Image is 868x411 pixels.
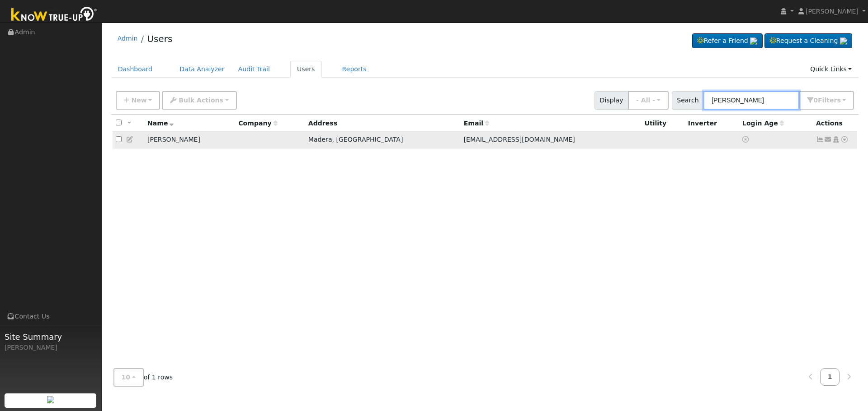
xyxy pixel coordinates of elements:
[464,136,575,143] span: [EMAIL_ADDRESS][DOMAIN_NAME]
[692,33,763,49] a: Refer a Friend
[126,136,134,143] a: Edit User
[7,5,102,25] img: Know True-Up
[335,61,373,78] a: Reports
[122,374,131,381] span: 10
[173,61,231,78] a: Data Analyzer
[162,91,236,110] button: Bulk Actions
[837,97,840,104] span: s
[116,91,160,110] button: New
[816,119,854,128] div: Actions
[764,33,852,49] a: Request a Cleaning
[113,368,144,387] button: 10
[840,135,849,144] a: Other actions
[688,119,736,128] div: Inverter
[816,136,824,143] a: Not connected
[594,91,628,110] span: Display
[113,368,173,387] span: of 1 rows
[144,132,235,148] td: [PERSON_NAME]
[628,91,669,110] button: - All -
[308,119,458,128] div: Address
[840,37,847,45] img: retrieve
[238,120,277,127] span: Company name
[799,91,854,110] button: 0Filters
[111,61,160,78] a: Dashboard
[832,136,840,143] a: Login As
[5,331,97,343] span: Site Summary
[231,61,277,78] a: Audit Trail
[818,97,841,104] span: Filter
[803,61,859,78] a: Quick Links
[742,136,750,143] a: No login access
[305,132,461,148] td: Madera, [GEOGRAPHIC_DATA]
[290,61,322,78] a: Users
[131,97,146,104] span: New
[645,119,682,128] div: Utility
[147,33,172,44] a: Users
[147,120,174,127] span: Name
[464,120,489,127] span: Email
[672,91,704,110] span: Search
[118,35,138,42] a: Admin
[824,135,832,144] a: ranger_21@peoplepc.com
[179,97,223,104] span: Bulk Actions
[5,343,97,352] div: [PERSON_NAME]
[806,8,859,15] span: [PERSON_NAME]
[750,37,757,45] img: retrieve
[820,368,840,386] a: 1
[703,91,799,110] input: Search
[742,120,784,127] span: Days since last login
[47,396,54,403] img: retrieve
